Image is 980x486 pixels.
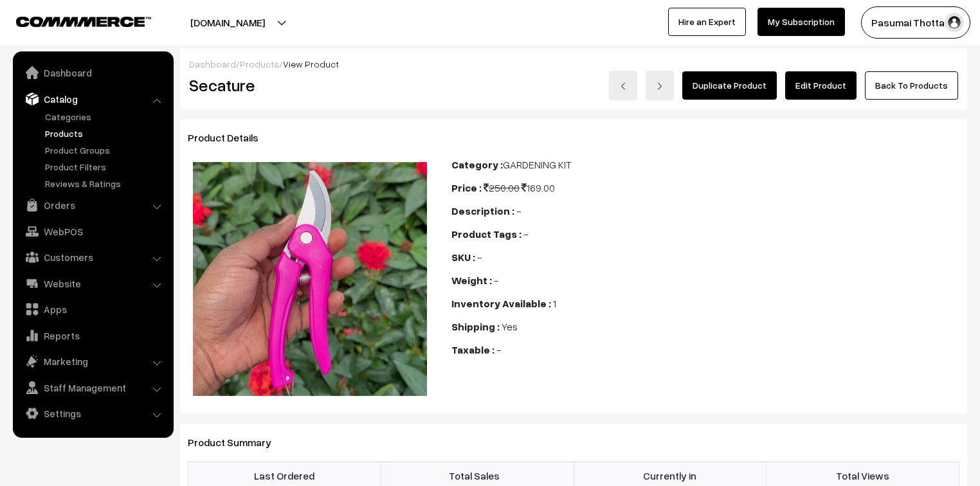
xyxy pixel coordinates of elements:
span: - [494,274,498,287]
b: Price : [451,181,482,194]
b: Taxable : [451,343,495,356]
a: Reviews & Ratings [42,177,169,190]
b: Category : [451,158,503,171]
a: Back To Products [865,71,958,100]
a: Apps [16,298,169,321]
span: Product Details [188,131,274,144]
span: Yes [502,320,518,333]
img: right-arrow.png [656,82,664,90]
a: Reports [16,324,169,347]
span: Product Summary [188,436,287,449]
img: 17404117513267IMG_3718.jpeg [193,162,427,396]
img: user [945,13,964,32]
span: - [496,343,501,356]
a: Customers [16,246,169,269]
b: Description : [451,204,514,217]
a: Marketing [16,350,169,373]
a: Dashboard [189,59,236,69]
a: Catalog [16,87,169,111]
b: Weight : [451,274,492,287]
div: / / [189,57,958,71]
span: - [477,251,482,264]
img: COMMMERCE [16,17,151,26]
a: Categories [42,110,169,123]
a: Settings [16,402,169,425]
img: left-arrow.png [619,82,627,90]
a: Dashboard [16,61,169,84]
b: Shipping : [451,320,500,333]
span: View Product [283,59,339,69]
a: Staff Management [16,376,169,399]
a: Edit Product [785,71,857,100]
a: Product Filters [42,160,169,174]
a: Orders [16,194,169,217]
span: - [516,204,521,217]
a: COMMMERCE [16,13,129,28]
b: SKU : [451,251,475,264]
div: 169.00 [451,180,959,195]
b: Product Tags : [451,228,522,240]
h2: Secature [189,75,433,95]
a: Hire an Expert [668,8,746,36]
a: WebPOS [16,220,169,243]
button: Pasumai Thotta… [861,6,970,39]
span: - [523,228,528,240]
div: GARDENING KIT [451,157,959,172]
button: [DOMAIN_NAME] [145,6,310,39]
b: Inventory Available : [451,297,551,310]
a: Products [240,59,279,69]
a: Products [42,127,169,140]
a: Website [16,272,169,295]
span: 1 [553,297,556,310]
a: Duplicate Product [682,71,777,100]
a: Product Groups [42,143,169,157]
span: 250.00 [484,181,520,194]
a: My Subscription [758,8,845,36]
